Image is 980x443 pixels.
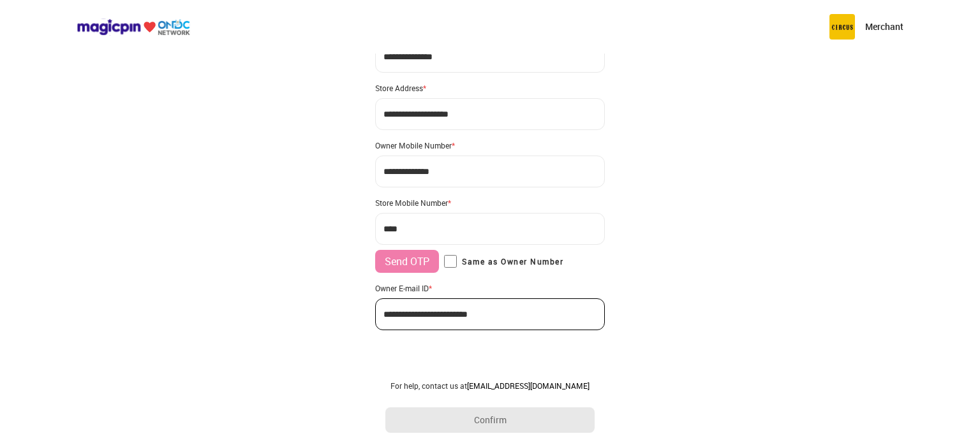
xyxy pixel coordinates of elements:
[467,381,590,391] a: [EMAIL_ADDRESS][DOMAIN_NAME]
[375,250,439,273] button: Send OTP
[77,18,190,36] img: ondc-logo-new-small.8a59708e.svg
[385,407,595,433] button: Confirm
[375,283,605,293] div: Owner E-mail ID
[375,198,605,208] div: Store Mobile Number
[385,381,595,391] div: For help, contact us at
[375,140,605,150] div: Owner Mobile Number
[829,14,855,40] img: circus.b677b59b.png
[444,255,457,268] input: Same as Owner Number
[865,20,903,33] p: Merchant
[444,255,563,268] label: Same as Owner Number
[375,83,605,93] div: Store Address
